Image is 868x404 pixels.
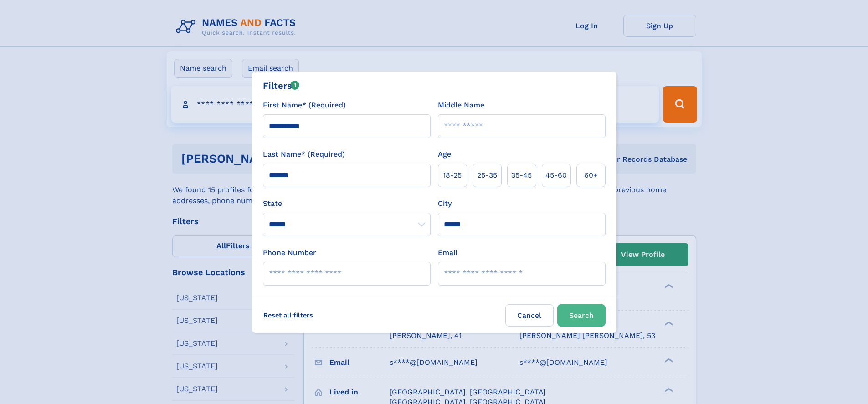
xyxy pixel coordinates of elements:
label: State [263,198,431,209]
label: City [438,198,452,209]
label: Last Name* (Required) [263,149,345,160]
span: 35‑45 [511,170,532,181]
span: 45‑60 [545,170,567,181]
label: Middle Name [438,100,484,111]
span: 25‑35 [477,170,497,181]
label: Age [438,149,451,160]
label: First Name* (Required) [263,100,346,111]
label: Email [438,247,457,258]
span: 60+ [584,170,598,181]
button: Search [557,304,606,327]
span: 18‑25 [443,170,462,181]
div: Filters [263,79,300,92]
label: Reset all filters [257,304,319,326]
label: Cancel [505,304,554,327]
label: Phone Number [263,247,316,258]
